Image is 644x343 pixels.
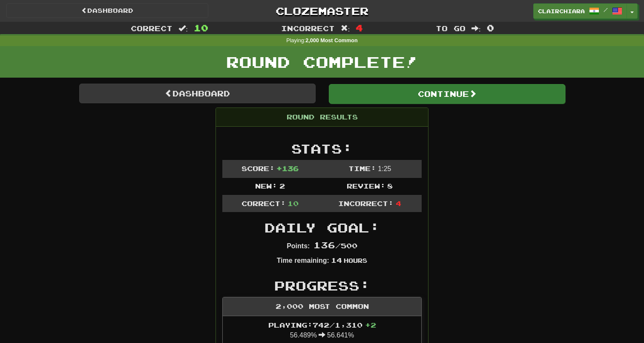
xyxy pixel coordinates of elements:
[287,199,299,207] span: 10
[365,321,376,329] span: + 2
[387,182,393,190] span: 8
[347,182,385,190] span: Review:
[223,297,421,316] div: 2,000 Most Common
[538,7,585,15] span: clairchiara
[222,279,422,293] h2: Progress:
[305,38,357,44] strong: 2,000 Most Common
[279,182,285,190] span: 2
[79,84,316,103] a: Dashboard
[241,164,275,172] span: Score:
[255,182,277,190] span: New:
[313,240,335,250] span: 136
[436,24,466,32] span: To go
[331,256,342,264] span: 14
[487,23,494,33] span: 0
[378,165,391,172] span: 1 : 25
[6,3,208,18] a: Dashboard
[276,164,299,172] span: + 136
[341,25,350,32] span: :
[241,199,286,207] span: Correct:
[268,321,376,329] span: Playing: 742 / 1,310
[178,25,188,32] span: :
[277,257,329,264] strong: Time remaining:
[338,199,394,207] span: Incorrect:
[287,242,310,250] strong: Points:
[348,164,376,172] span: Time:
[329,84,565,104] button: Continue
[281,24,335,32] span: Incorrect
[131,24,172,32] span: Correct
[356,23,363,33] span: 4
[313,241,357,250] span: / 500
[344,257,367,264] small: Hours
[221,3,423,18] a: Clozemaster
[194,23,208,33] span: 10
[216,108,428,127] div: Round Results
[533,3,627,19] a: clairchiara /
[222,142,422,156] h2: Stats:
[604,7,608,13] span: /
[396,199,401,207] span: 4
[222,221,422,235] h2: Daily Goal:
[471,25,481,32] span: :
[3,53,641,70] h1: Round Complete!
